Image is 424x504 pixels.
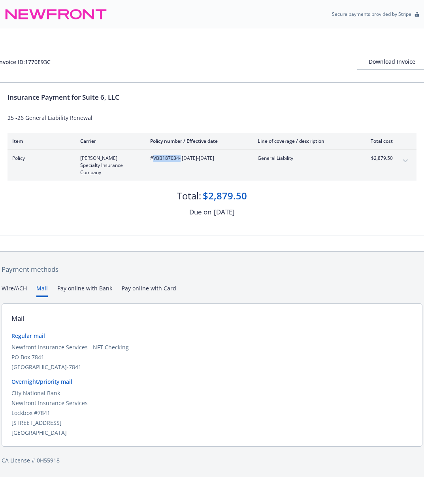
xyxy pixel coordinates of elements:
[363,155,393,162] span: $2,879.50
[11,332,413,340] div: Regular mail
[203,189,247,203] div: $2,879.50
[80,155,138,176] span: [PERSON_NAME] Specialty Insurance Company
[177,189,201,203] div: Total:
[8,150,416,181] div: Policy[PERSON_NAME] Specialty Insurance Company#VBB187034- [DATE]-[DATE]General Liability$2,879.5...
[258,138,351,144] div: Line of coverage / description
[11,419,413,427] div: [STREET_ADDRESS]
[8,92,416,102] div: Insurance Payment for Suite 6, LLC
[189,207,211,217] div: Due on
[363,138,393,144] div: Total cost
[11,363,413,371] div: [GEOGRAPHIC_DATA]-7841
[258,155,351,162] span: General Liability
[2,264,422,275] div: Payment methods
[11,389,413,397] div: City National Bank
[57,284,112,297] button: Pay online with Bank
[11,428,413,437] div: [GEOGRAPHIC_DATA]
[332,11,411,17] p: Secure payments provided by Stripe
[2,284,27,297] button: Wire/ACH
[11,399,413,407] div: Newfront Insurance Services
[12,155,68,162] span: Policy
[122,284,176,297] button: Pay online with Card
[12,138,68,144] div: Item
[36,284,48,297] button: Mail
[11,409,413,417] div: Lockbox #7841
[150,155,245,162] span: #VBB187034 - [DATE]-[DATE]
[150,138,245,144] div: Policy number / Effective date
[8,114,416,122] div: 25 -26 General Liability Renewal
[11,343,413,351] div: Newfront Insurance Services - NFT Checking
[80,138,138,144] div: Carrier
[2,456,422,464] div: CA License # 0H55918
[11,353,413,361] div: PO Box 7841
[11,377,413,386] div: Overnight/priority mail
[399,155,412,167] button: expand content
[214,207,235,217] div: [DATE]
[11,313,24,324] div: Mail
